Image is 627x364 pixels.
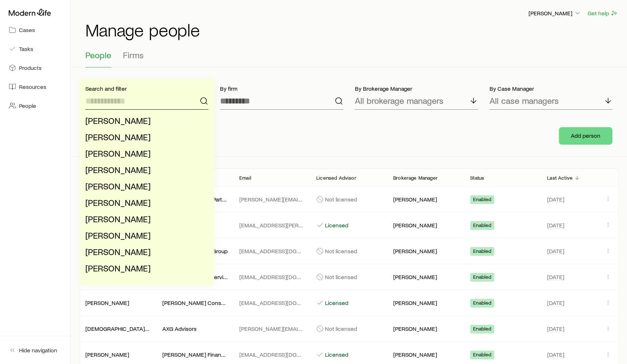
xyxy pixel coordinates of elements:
[239,247,305,255] p: operations@innovativeplanning.com
[393,222,458,229] p: Brandon Parry
[85,178,204,195] li: Alan Wong
[85,115,151,126] span: [PERSON_NAME]
[547,351,564,358] span: [DATE]
[85,325,151,332] p: Kristen Lynch
[587,9,618,17] button: Get help
[6,342,64,358] button: Hide navigation
[85,132,151,142] span: [PERSON_NAME]
[19,102,36,109] span: People
[473,248,491,256] span: Enabled
[325,247,357,255] p: Not licensed
[19,347,57,354] span: Hide navigation
[316,175,356,181] p: Licensed Advisor
[547,222,564,229] span: [DATE]
[393,247,458,255] p: Nick Weiler
[19,83,46,90] span: Resources
[239,175,251,181] p: Email
[85,351,151,358] p: Randall Peck
[355,85,478,92] p: By Brokerage Manager
[162,351,228,359] div: [PERSON_NAME] Financial
[85,299,151,306] p: Patrick Norton
[85,162,204,178] li: Scott DeSantis
[6,79,64,95] a: Resources
[6,41,64,57] a: Tasks
[547,175,573,181] p: Last Active
[85,263,151,273] span: [PERSON_NAME]
[528,9,581,18] button: [PERSON_NAME]
[470,175,484,181] p: Status
[473,326,491,333] span: Enabled
[325,325,357,332] p: Not licensed
[473,222,491,230] span: Enabled
[393,351,458,358] p: Brandon Parry
[393,273,458,281] p: Nick Weiler
[19,45,33,52] span: Tasks
[85,164,151,175] span: [PERSON_NAME]
[473,300,491,308] span: Enabled
[85,214,151,224] span: [PERSON_NAME]
[239,325,305,332] p: kristen@axg-advisors.com
[325,196,357,203] p: Not licensed
[85,113,204,129] li: Michael Konialian
[85,129,204,145] li: Tom Cabarle
[123,50,144,60] span: Firms
[529,9,581,17] p: [PERSON_NAME]
[85,197,151,208] span: [PERSON_NAME]
[85,21,618,38] h1: Manage people
[162,325,197,333] div: AXG Advisors
[239,273,305,281] p: vlloyd@telemus.com
[85,181,151,191] span: [PERSON_NAME]
[547,299,564,306] span: [DATE]
[6,60,64,76] a: Products
[547,247,564,255] span: [DATE]
[6,98,64,114] a: People
[19,64,42,71] span: Products
[239,222,305,229] p: thilan.kiridena@nm.com
[473,196,491,204] span: Enabled
[325,299,348,306] p: Licensed
[162,299,228,307] div: [PERSON_NAME] Consulting
[547,196,564,203] span: [DATE]
[559,127,612,145] button: Add person
[393,196,458,203] p: Derek Wakefield
[393,299,458,306] p: Brandon Parry
[239,299,305,306] p: pat@patnortonconsulting.com
[473,274,491,282] span: Enabled
[85,244,204,260] li: Jayson Decandia
[85,50,111,60] span: People
[325,273,357,281] p: Not licensed
[85,246,151,257] span: [PERSON_NAME]
[6,22,64,38] a: Cases
[19,26,35,34] span: Cases
[489,85,612,92] p: By Case Manager
[85,211,204,227] li: Harvey Weinberg
[85,148,151,158] span: [PERSON_NAME]
[489,95,559,106] p: All case managers
[85,85,208,92] p: Search and filter
[85,230,151,240] span: [PERSON_NAME]
[239,351,305,358] p: rpeck@peckfinancial.com
[355,95,444,106] p: All brokerage managers
[547,273,564,281] span: [DATE]
[393,325,458,332] p: Evan Roberts
[239,196,305,203] p: denice.edwards@ifpadvisor.com
[325,351,348,358] p: Licensed
[220,85,343,92] p: By firm
[85,260,204,277] li: Bruce Mactas
[393,175,438,181] p: Brokerage Manager
[473,352,491,359] span: Enabled
[85,145,204,162] li: Matthew Lindquist
[325,222,348,229] p: Licensed
[547,325,564,332] span: [DATE]
[85,195,204,211] li: Alex Barba
[85,227,204,244] li: Michael Lankford
[85,50,612,67] div: People and firms tabs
